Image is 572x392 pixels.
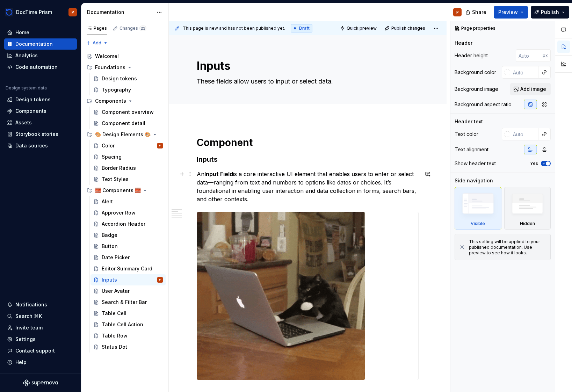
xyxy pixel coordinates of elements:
a: Badge [90,230,166,241]
div: Pages [87,26,107,31]
div: Accordion Header [102,220,145,227]
span: Draft [299,26,310,31]
button: Publish [531,6,569,19]
a: ColorP [90,140,166,151]
div: Typography [102,86,131,93]
div: This setting will be applied to your published documentation. Use preview to see how it looks. [469,239,546,256]
div: Page tree [84,51,166,353]
a: Table Cell Action [90,319,166,330]
button: Preview [494,6,528,19]
strong: Input Field [204,170,233,177]
div: Badge [102,232,117,239]
div: Search & Filter Bar [102,299,147,306]
button: Notifications [4,299,77,310]
svg: Supernova Logo [23,379,58,386]
input: Auto [510,128,538,140]
div: Components [84,95,166,107]
div: P [159,276,161,283]
div: Components [95,97,126,104]
div: Code automation [15,64,58,71]
span: Add image [520,86,546,93]
a: Home [4,27,77,38]
a: Component detail [90,118,166,129]
span: Publish changes [391,26,425,31]
span: Add [93,40,101,46]
div: Documentation [87,9,153,16]
h1: Component [197,136,419,149]
div: Text Styles [102,176,129,183]
div: Table Row [102,332,128,339]
div: Background image [455,86,498,93]
button: Share [462,6,491,19]
a: Welcome! [84,51,166,62]
span: 23 [139,26,146,31]
a: InputsP [90,274,166,285]
textarea: Inputs [195,58,417,74]
div: Changes [120,26,146,31]
div: 🧱 Components 🧱 [95,187,141,194]
div: Storybook stories [15,131,58,138]
textarea: These fields allow users to input or select data. [195,76,417,87]
a: Data sources [4,140,77,151]
a: Components [4,106,77,117]
span: This page is new and has not been published yet. [183,26,285,31]
a: Search & Filter Bar [90,297,166,308]
h3: Inputs [197,154,419,164]
div: Hidden [504,187,551,230]
div: Notifications [15,301,47,308]
div: Background color [455,69,496,76]
div: 🎨 Design Elements 🎨 [95,131,151,138]
a: Typography [90,84,166,95]
div: Assets [15,119,32,126]
a: Settings [4,334,77,345]
a: Assets [4,117,77,128]
div: Foundations [84,62,166,73]
button: Search ⌘K [4,311,77,322]
img: 90418a54-4231-473e-b32d-b3dd03b28af1.png [5,8,13,16]
div: Border Radius [102,165,136,172]
div: Data sources [15,142,48,149]
a: Table Cell [90,308,166,319]
div: Design tokens [102,75,137,82]
div: Component overview [102,109,154,116]
button: Add [84,38,110,48]
div: Design system data [6,85,47,91]
a: Status Dot [90,341,166,353]
div: Show header text [455,160,496,167]
div: User Avatar [102,288,130,295]
input: Auto [516,49,543,62]
a: Spacing [90,151,166,162]
a: Design tokens [4,94,77,105]
div: Contact support [15,347,55,354]
span: Quick preview [347,26,377,31]
span: Share [472,9,486,16]
img: cdb07363-bdfc-4c04-90f0-0a9ab76b3ca2.gif [197,212,365,380]
p: An is a core interactive UI element that enables users to enter or select data—ranging from text ... [197,170,419,203]
div: Text alignment [455,146,488,153]
a: Accordion Header [90,218,166,230]
a: Alert [90,196,166,207]
div: Alert [102,198,113,205]
div: Design tokens [15,96,51,103]
div: Table Cell [102,310,126,317]
div: Components [15,108,46,115]
div: P [159,142,161,149]
div: Home [15,29,29,36]
a: Approver Row [90,207,166,218]
div: P [72,9,74,15]
div: 🎨 Design Elements 🎨 [84,129,166,140]
div: Hidden [520,221,535,226]
button: Add image [510,83,551,95]
div: Header text [455,118,483,125]
div: Settings [15,336,36,343]
div: Welcome! [95,53,119,60]
div: Spacing [102,153,122,160]
div: Invite team [15,324,43,331]
span: Preview [498,9,518,16]
a: Button [90,241,166,252]
div: Search ⌘K [15,313,42,320]
div: Help [15,359,27,366]
div: Visible [455,187,501,230]
a: Text Styles [90,174,166,185]
a: Component overview [90,107,166,118]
